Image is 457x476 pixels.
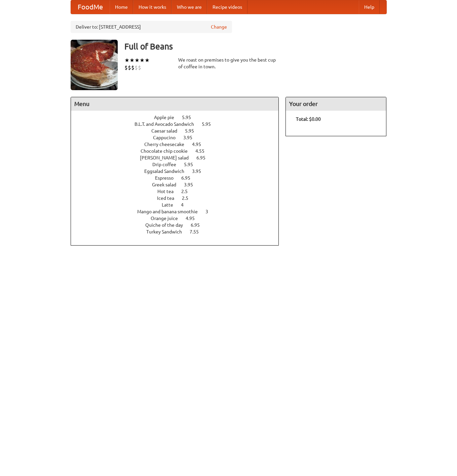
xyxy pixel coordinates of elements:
a: Change [211,24,227,30]
a: Hot tea 2.5 [157,189,200,194]
span: Chocolate chip cookie [141,148,194,154]
span: Greek salad [152,182,183,187]
li: ★ [135,57,140,64]
li: $ [138,64,141,71]
span: 4.55 [195,148,211,154]
b: Total: $0.00 [296,116,321,122]
h3: Full of Beans [124,40,387,53]
span: 5.95 [184,162,200,167]
li: $ [124,64,128,71]
li: ★ [140,57,145,64]
a: FoodMe [71,0,110,14]
div: Deliver to: [STREET_ADDRESS] [71,21,232,33]
a: Recipe videos [207,0,247,14]
li: $ [131,64,135,71]
span: 5.95 [185,128,201,134]
li: ★ [124,57,129,64]
span: Iced tea [157,195,181,201]
span: Espresso [155,175,180,181]
span: 5.95 [182,115,198,120]
img: angular.jpg [71,40,118,90]
li: $ [135,64,138,71]
a: Orange juice 4.95 [151,216,207,221]
span: 3.95 [183,135,199,140]
li: ★ [129,57,135,64]
span: 7.55 [190,229,205,234]
a: Cherry cheesecake 4.95 [144,142,214,147]
span: 2.5 [182,195,195,201]
a: Iced tea 2.5 [157,195,201,201]
a: Help [359,0,380,14]
span: Latte [162,202,180,208]
a: Turkey Sandwich 7.55 [146,229,211,234]
a: Latte 4 [162,202,196,208]
a: Cappucino 3.95 [153,135,205,140]
span: 6.95 [196,155,212,160]
span: 3 [205,209,215,214]
span: 5.95 [202,121,218,127]
a: Chocolate chip cookie 4.55 [141,148,217,154]
div: We roast on premises to give you the best cup of coffee in town. [178,57,279,70]
span: Eggsalad Sandwich [144,169,191,174]
span: 6.95 [191,222,206,228]
a: Apple pie 5.95 [154,115,203,120]
span: B.L.T. and Avocado Sandwich [135,121,201,127]
span: Mango and banana smoothie [137,209,204,214]
h4: Menu [71,97,279,111]
a: Greek salad 3.95 [152,182,205,187]
span: 4.95 [192,142,208,147]
li: $ [128,64,131,71]
span: 6.95 [181,175,197,181]
span: Hot tea [157,189,180,194]
span: Cherry cheesecake [144,142,191,147]
span: 4.95 [186,216,201,221]
h4: Your order [286,97,386,111]
span: 3.95 [192,169,208,174]
a: Who we are [172,0,207,14]
span: Caesar salad [151,128,184,134]
span: Orange juice [151,216,185,221]
span: Cappucino [153,135,182,140]
a: Espresso 6.95 [155,175,203,181]
a: Drip coffee 5.95 [152,162,205,167]
a: Home [110,0,133,14]
span: [PERSON_NAME] salad [140,155,195,160]
span: 3.95 [184,182,200,187]
span: Quiche of the day [145,222,190,228]
a: Caesar salad 5.95 [151,128,206,134]
a: Quiche of the day 6.95 [145,222,212,228]
li: ★ [145,57,150,64]
span: 4 [181,202,190,208]
a: Mango and banana smoothie 3 [137,209,221,214]
a: B.L.T. and Avocado Sandwich 5.95 [135,121,223,127]
span: Drip coffee [152,162,183,167]
span: Apple pie [154,115,181,120]
a: How it works [133,0,172,14]
a: [PERSON_NAME] salad 6.95 [140,155,218,160]
a: Eggsalad Sandwich 3.95 [144,169,214,174]
span: Turkey Sandwich [146,229,189,234]
span: 2.5 [181,189,194,194]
